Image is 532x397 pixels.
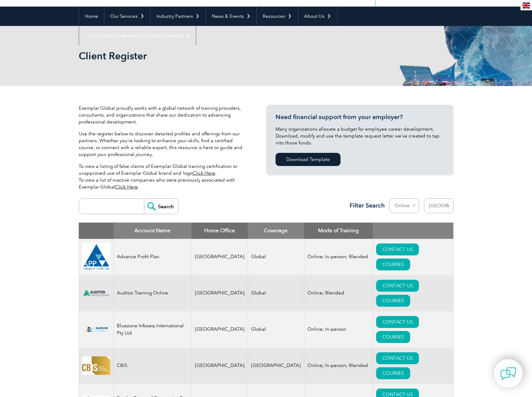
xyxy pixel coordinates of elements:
a: CONTACT US [376,316,419,328]
a: Click Here [192,170,215,176]
td: Bluezone Infoseq International Pty Ltd [113,311,191,348]
p: Use the register below to discover detailed profiles and offerings from our partners. Whether you... [79,130,247,158]
a: About Us [298,7,337,26]
a: COURSES [376,331,410,343]
td: Online; In-person; Blended [304,348,373,384]
a: Resources [257,7,298,26]
a: Click Here [115,184,138,190]
a: COURSES [376,295,410,307]
th: Mode of Training: activate to sort column ascending [304,223,373,239]
img: contact-chat.png [500,366,516,381]
td: Global [248,275,304,311]
td: Advance Profit Plan [113,239,191,275]
img: 07dbdeaf-5408-eb11-a813-000d3ae11abd-logo.jpg [82,356,110,375]
a: CONTACT US [376,244,419,255]
th: : activate to sort column ascending [373,223,453,239]
img: bf5d7865-000f-ed11-b83d-00224814fd52-logo.png [82,325,110,334]
td: Auditor Training Online [113,275,191,311]
td: CBIS [113,348,191,384]
td: [GEOGRAPHIC_DATA] [191,348,248,384]
img: cd2924ac-d9bc-ea11-a814-000d3a79823d-logo.jpg [82,243,110,271]
a: CONTACT US [376,280,419,292]
td: Global [248,239,304,275]
td: Online; In-person; Blended [304,239,373,275]
td: [GEOGRAPHIC_DATA] [191,239,248,275]
h3: Filter Search [346,202,385,209]
a: CONTACT US [376,352,419,364]
h2: Client Register [79,51,341,61]
input: Search [144,199,178,214]
th: Coverage: activate to sort column ascending [248,223,304,239]
th: Account Name: activate to sort column descending [113,223,191,239]
td: Online; Blended [304,275,373,311]
a: Our Services [104,7,150,26]
a: COURSES [376,259,410,270]
h3: Need financial support from your employer? [276,113,444,121]
td: Global [248,311,304,348]
td: [GEOGRAPHIC_DATA] [248,348,304,384]
td: [GEOGRAPHIC_DATA] [191,311,248,348]
p: Exemplar Global proudly works with a global network of training providers, consultants, and organ... [79,105,247,125]
a: Download Template [276,153,341,166]
a: COURSES [376,367,410,379]
img: en [522,3,530,8]
th: Home Office: activate to sort column ascending [191,223,248,239]
td: Online; In-person [304,311,373,348]
a: Home [79,7,104,26]
a: Industry Partners [151,7,206,26]
a: Find Certified Professional / Training Provider [79,26,196,45]
p: To view a listing of false claims of Exemplar Global training certification or unapproved use of ... [79,163,247,190]
td: [GEOGRAPHIC_DATA] [191,275,248,311]
img: d024547b-a6e0-e911-a812-000d3a795b83-logo.png [82,286,110,300]
a: News & Events [206,7,256,26]
p: Many organizations allocate a budget for employee career development. Download, modify and use th... [276,126,444,146]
